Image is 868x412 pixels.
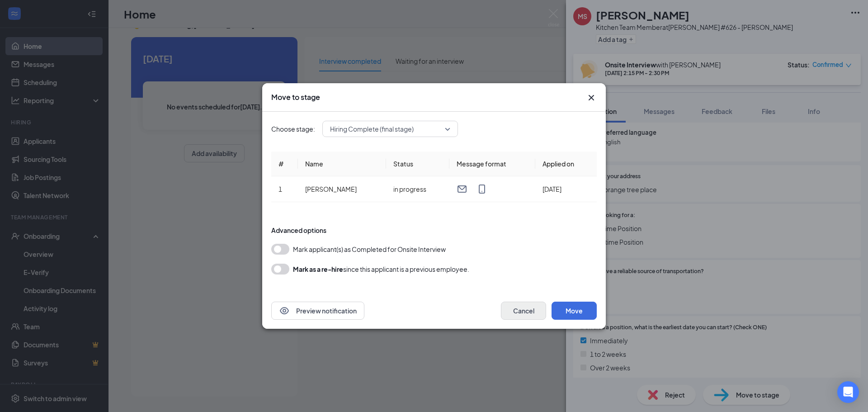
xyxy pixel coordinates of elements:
span: 1 [278,185,282,193]
td: [PERSON_NAME] [298,176,386,202]
th: Status [386,152,449,176]
span: Mark applicant(s) as Completed for Onsite Interview [293,244,446,255]
button: Cancel [501,302,546,320]
svg: Email [457,184,467,194]
span: Hiring Complete (final stage) [330,122,414,136]
h3: Move to stage [271,92,320,102]
div: Open Intercom Messenger [837,381,859,403]
svg: Eye [279,305,290,316]
b: Mark as a re-hire [293,265,343,273]
td: [DATE] [535,176,597,202]
button: Close [586,92,597,103]
span: Choose stage: [271,124,315,134]
th: Name [298,152,386,176]
td: in progress [386,176,449,202]
button: Move [552,302,597,320]
svg: MobileSms [476,184,487,194]
div: Advanced options [271,226,597,235]
th: # [271,152,298,176]
svg: Cross [586,92,597,103]
th: Applied on [535,152,597,176]
div: since this applicant is a previous employee. [293,264,469,275]
button: EyePreview notification [271,302,364,320]
th: Message format [449,152,535,176]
